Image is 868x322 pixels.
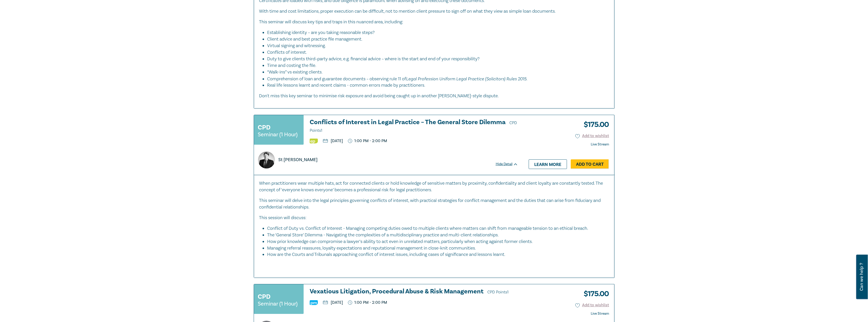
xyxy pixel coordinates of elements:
small: Seminar (1 Hour) [258,132,298,137]
li: Real life lessons learnt and recent claims - common errors made by practitioners. [267,82,609,89]
li: Time and costing the file. [267,62,604,69]
a: Vexatious Litigation, Procedural Abuse & Risk Management CPD Points1 [310,288,518,296]
a: Conflicts of Interest in Legal Practice – The General Store Dilemma CPD Points1 [310,119,518,134]
p: [DATE] [323,300,343,305]
p: 1:00 PM - 2:00 PM [348,139,387,143]
li: Conflict of Duty vs. Conflict of Interest - Managing competing duties owed to multiple clients wh... [267,225,604,232]
p: This seminar will delve into the legal principles governing conflicts of interest, with practical... [259,197,609,211]
button: Add to wishlist [575,302,609,308]
h3: Vexatious Litigation, Procedural Abuse & Risk Management [310,288,518,296]
strong: Live Stream [591,142,609,147]
img: Practice Management & Business Skills [310,300,318,305]
li: Client advice and best practice file management. [267,36,604,43]
li: “Walk-ins” vs existing clients. [267,69,604,75]
p: [DATE] [323,139,343,143]
span: CPD Points 1 [487,290,509,295]
li: Virtual signing and witnessing. [267,43,604,49]
h3: CPD [258,292,270,301]
li: How are the Courts and Tribunals approaching conflict of interest issues, including cases of sign... [267,251,609,258]
p: This seminar will discuss key tips and traps in this nuanced area, including: [259,19,609,25]
p: Don't miss this key seminar to minimise risk exposure and avoid being caught up in another [PERSO... [259,93,609,99]
h3: $ 175.00 [580,119,609,130]
li: Managing referral reassures, loyalty expectations and reputational management in close-knit commu... [267,245,604,252]
li: Comprehension of loan and guarantee documents – observing rule 11 of [267,75,604,82]
h3: Conflicts of Interest in Legal Practice – The General Store Dilemma [310,119,518,134]
img: Ethics & Professional Responsibility [310,139,318,143]
span: Can we help ? [859,258,864,296]
h3: $ 175.00 [580,288,609,300]
div: Hide Detail [496,162,524,167]
a: Add to Cart [571,159,609,169]
p: St [PERSON_NAME] [278,157,318,163]
strong: Live Stream [591,311,609,316]
li: Establishing identity – are you taking reasonable steps? [267,29,604,36]
button: Add to wishlist [575,133,609,139]
p: When practitioners wear multiple hats, act for connected clients or hold knowledge of sensitive m... [259,180,609,193]
li: Duty to give clients third–party advice, e.g. financial advice – where is the start and end of yo... [267,56,604,62]
img: https://s3.ap-southeast-2.amazonaws.com/leo-cussen-store-production-content/Contacts/St%20John%20... [258,151,275,168]
li: How prior knowledge can compromise a lawyer’s ability to act even in unrelated matters, particula... [267,238,604,245]
small: Seminar (1 Hour) [258,301,298,306]
em: Legal Profession Uniform Legal Practice (Solicitors) Rules 2015. [406,76,527,81]
p: With time and cost limitations, proper execution can be difficult, not to mention client pressure... [259,8,609,15]
h3: CPD [258,123,270,132]
p: 1:00 PM - 2:00 PM [348,300,387,305]
p: This session will discuss: [259,215,609,221]
li: The ‘General Store’ Dilemma - Navigating the complexities of a multidisciplinary practice and mul... [267,232,604,238]
a: Learn more [529,159,567,169]
li: Conflicts of interest. [267,49,604,56]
